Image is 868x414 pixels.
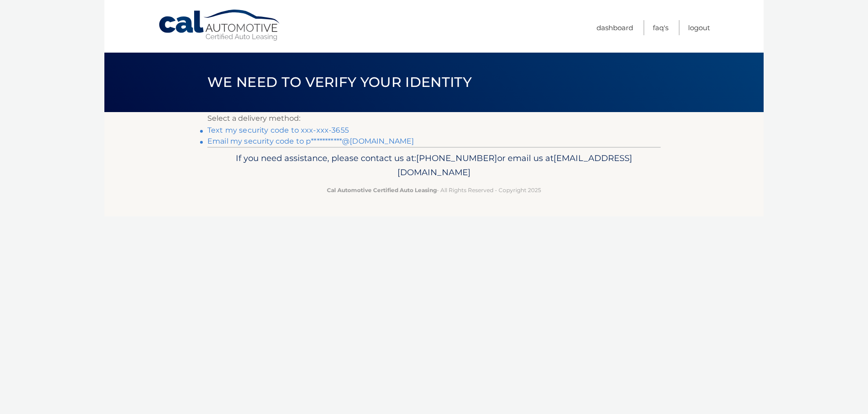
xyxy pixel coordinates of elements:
[688,20,710,35] a: Logout
[597,20,633,35] a: Dashboard
[653,20,668,35] a: FAQ's
[207,74,472,91] span: We need to verify your identity
[213,185,655,195] p: - All Rights Reserved - Copyright 2025
[327,187,437,194] strong: Cal Automotive Certified Auto Leasing
[416,153,497,163] span: [PHONE_NUMBER]
[213,151,655,180] p: If you need assistance, please contact us at: or email us at
[207,112,661,125] p: Select a delivery method:
[158,9,282,42] a: Cal Automotive
[207,126,349,134] a: Text my security code to xxx-xxx-3655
